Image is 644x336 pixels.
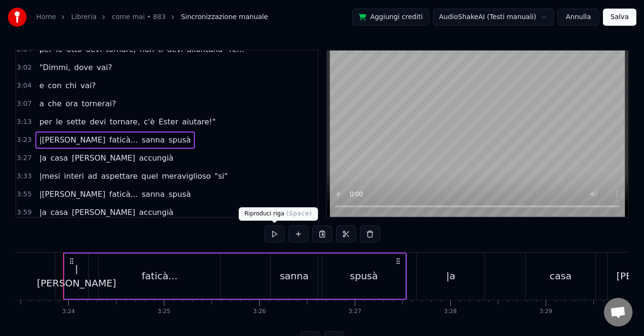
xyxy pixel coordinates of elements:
[8,8,27,27] img: youka
[446,269,455,283] div: |a
[352,9,429,26] button: Aggiungi crediti
[38,153,47,163] span: |a
[79,80,96,91] span: vai?
[62,308,75,316] div: 3:24
[604,298,633,326] a: Aprire la chat
[50,153,69,163] span: casa
[37,262,116,290] div: |[PERSON_NAME]
[17,153,32,163] span: 3:27
[280,269,308,283] div: sanna
[89,116,107,127] span: devi
[65,116,87,127] span: sette
[112,12,166,22] a: come mai • 883
[87,171,98,182] span: ad
[141,134,166,145] span: sanna
[17,63,32,72] span: 3:02
[38,98,45,109] span: a
[239,207,318,221] div: Riproduci riga
[17,99,32,109] span: 3:07
[55,116,63,127] span: le
[143,116,156,127] span: c'è
[36,12,268,22] nav: breadcrumb
[73,62,94,73] span: dove
[64,80,77,91] span: chi
[140,171,159,182] span: quel
[549,269,571,283] div: casa
[81,98,117,109] span: tornerai?
[350,269,378,283] div: spusà
[108,189,139,200] span: faticà...
[603,9,636,26] button: Salva
[181,12,268,22] span: Sincronizzazione manuale
[168,189,192,200] span: spusà
[158,116,179,127] span: Ester
[36,12,56,22] a: Home
[71,153,136,163] span: [PERSON_NAME]
[558,9,599,26] button: Annulla
[138,207,174,218] span: accungià
[63,171,85,182] span: interi
[100,171,139,182] span: aspettare
[64,98,79,109] span: ora
[17,208,32,217] span: 3:59
[50,207,69,218] span: casa
[38,207,47,218] span: |a
[253,308,266,316] div: 3:26
[214,171,229,182] span: "si"
[47,80,63,91] span: con
[17,190,32,199] span: 3:55
[38,116,53,127] span: per
[38,62,71,73] span: "Dimmi,
[38,80,45,91] span: e
[47,98,63,109] span: che
[38,134,106,145] span: |[PERSON_NAME]
[38,171,61,182] span: |mesi
[71,207,136,218] span: [PERSON_NAME]
[17,81,32,91] span: 3:04
[181,116,216,127] span: aiutare!"
[109,116,141,127] span: tornare,
[17,172,32,181] span: 3:33
[142,269,178,283] div: faticà...
[161,171,212,182] span: meraviglioso
[444,308,457,316] div: 3:28
[158,308,170,316] div: 3:25
[38,189,106,200] span: |[PERSON_NAME]
[96,62,113,73] span: vai?
[17,117,32,127] span: 3:13
[286,210,312,217] span: ( Space )
[539,308,552,316] div: 3:29
[168,134,192,145] span: spusà
[348,308,361,316] div: 3:27
[71,12,96,22] a: Libreria
[108,134,139,145] span: faticà...
[138,153,174,163] span: accungià
[141,189,166,200] span: sanna
[17,135,32,145] span: 3:23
